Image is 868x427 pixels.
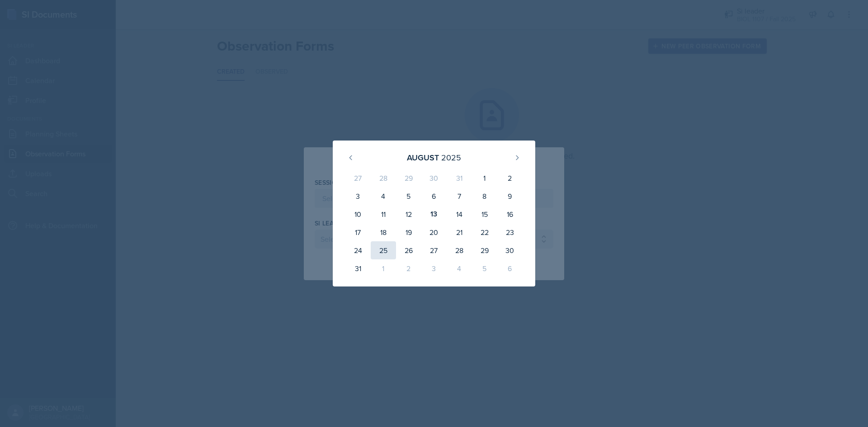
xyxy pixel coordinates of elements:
div: 29 [472,241,497,259]
div: 27 [421,241,447,259]
div: 19 [396,223,421,241]
div: 10 [345,205,371,223]
div: 16 [497,205,523,223]
div: 22 [472,223,497,241]
div: 23 [497,223,523,241]
div: August [407,151,439,164]
div: 7 [447,187,472,205]
div: 29 [396,169,421,187]
div: 5 [396,187,421,205]
div: 30 [497,241,523,259]
div: 2025 [441,151,461,164]
div: 25 [371,241,396,259]
div: 15 [472,205,497,223]
div: 5 [472,259,497,277]
div: 28 [371,169,396,187]
div: 31 [345,259,371,277]
div: 3 [345,187,371,205]
div: 4 [371,187,396,205]
div: 21 [447,223,472,241]
div: 14 [447,205,472,223]
div: 20 [421,223,447,241]
div: 30 [421,169,447,187]
div: 13 [421,205,447,223]
div: 1 [371,259,396,277]
div: 2 [396,259,421,277]
div: 3 [421,259,447,277]
div: 31 [447,169,472,187]
div: 17 [345,223,371,241]
div: 24 [345,241,371,259]
div: 11 [371,205,396,223]
div: 9 [497,187,523,205]
div: 2 [497,169,523,187]
div: 12 [396,205,421,223]
div: 6 [497,259,523,277]
div: 26 [396,241,421,259]
div: 1 [472,169,497,187]
div: 27 [345,169,371,187]
div: 28 [447,241,472,259]
div: 18 [371,223,396,241]
div: 8 [472,187,497,205]
div: 4 [447,259,472,277]
div: 6 [421,187,447,205]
